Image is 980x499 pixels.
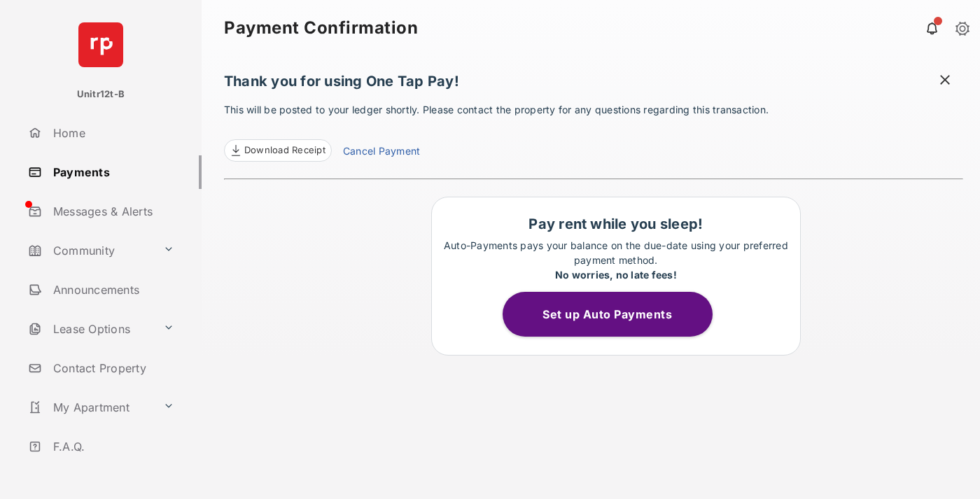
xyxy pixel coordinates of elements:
strong: Payment Confirmation [224,20,418,36]
p: This will be posted to your ledger shortly. Please contact the property for any questions regardi... [224,102,963,162]
a: Download Receipt [224,139,332,162]
a: Messages & Alerts [22,195,202,228]
h1: Pay rent while you sleep! [439,216,793,232]
a: Cancel Payment [343,143,420,162]
a: Home [22,116,202,150]
a: Community [22,234,157,267]
button: Set up Auto Payments [503,292,713,337]
div: No worries, no late fees! [439,267,793,282]
a: Lease Options [22,312,157,346]
a: My Apartment [22,391,157,424]
a: Announcements [22,273,202,307]
span: Download Receipt [244,143,325,157]
a: Set up Auto Payments [503,307,729,321]
p: Auto-Payments pays your balance on the due-date using your preferred payment method. [439,238,793,282]
p: Unitr12t-B [77,87,125,101]
img: svg+xml;base64,PHN2ZyB4bWxucz0iaHR0cDovL3d3dy53My5vcmcvMjAwMC9zdmciIHdpZHRoPSI2NCIgaGVpZ2h0PSI2NC... [78,22,123,67]
a: F.A.Q. [22,430,202,463]
h1: Thank you for using One Tap Pay! [224,73,963,97]
a: Contact Property [22,351,202,385]
a: Payments [22,155,202,189]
